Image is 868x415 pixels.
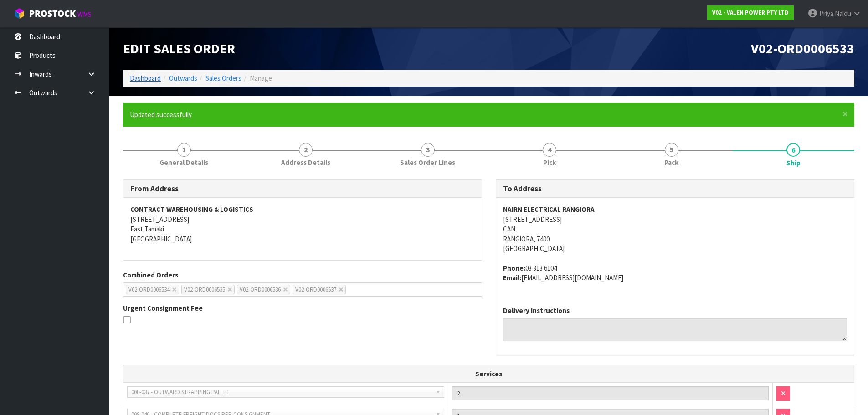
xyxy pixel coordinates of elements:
[159,158,208,167] span: General Details
[503,205,595,214] strong: NAIRN ELECTRICAL RANGIORA
[205,74,241,82] a: Sales Orders
[842,108,848,120] span: ×
[503,205,847,253] address: [STREET_ADDRESS] CAN RANGIORA, 7400 [GEOGRAPHIC_DATA]
[712,9,789,16] strong: V02 - VALEN POWER PTY LTD
[130,205,475,244] address: [STREET_ADDRESS] East Tamaki [GEOGRAPHIC_DATA]
[281,158,330,167] span: Address Details
[77,10,92,19] small: WMS
[503,264,525,272] strong: phone
[123,270,178,280] label: Combined Orders
[123,365,854,383] th: Services
[503,306,570,315] label: Delivery Instructions
[130,74,161,82] a: Dashboard
[835,9,851,18] span: Naidu
[240,286,281,293] span: V02-ORD0006536
[177,143,191,157] span: 1
[503,263,847,283] address: 03 313 6104 [EMAIL_ADDRESS][DOMAIN_NAME]
[29,8,76,20] span: ProStock
[751,40,854,57] span: V02-ORD0006533
[786,143,800,157] span: 6
[665,143,678,157] span: 5
[543,143,556,157] span: 4
[295,286,336,293] span: V02-ORD0006537
[250,74,272,82] span: Manage
[421,143,435,157] span: 3
[130,184,475,193] h3: From Address
[184,286,225,293] span: V02-ORD0006535
[786,158,801,168] span: Ship
[128,286,169,293] span: V02-ORD0006534
[123,303,203,313] label: Urgent Consignment Fee
[664,158,678,167] span: Pack
[169,74,197,82] a: Outwards
[123,40,235,57] span: Edit Sales Order
[543,158,556,167] span: Pick
[14,8,25,19] img: cube-alt.png
[130,110,192,119] span: Updated successfully
[130,205,253,214] strong: CONTRACT WAREHOUSING & LOGISTICS
[707,5,794,20] a: V02 - VALEN POWER PTY LTD
[299,143,313,157] span: 2
[131,387,432,398] span: 008-037 - OUTWARD STRAPPING PALLET
[400,158,455,167] span: Sales Order Lines
[503,273,521,282] strong: email
[819,9,833,18] span: Priya
[503,184,847,193] h3: To Address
